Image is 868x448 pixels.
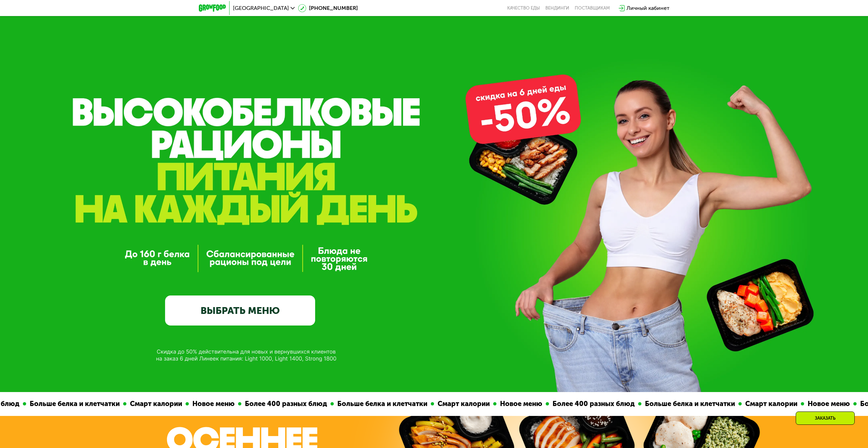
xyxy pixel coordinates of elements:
[705,399,764,409] div: Смарт калории
[507,5,540,11] a: Качество еды
[152,399,201,409] div: Новое меню
[627,4,670,12] div: Личный кабинет
[205,399,294,409] div: Более 400 разных блюд
[512,399,601,409] div: Более 400 разных блюд
[575,5,610,11] div: поставщикам
[297,399,394,409] div: Больше белка и клетчатки
[605,399,702,409] div: Больше белка и клетчатки
[233,5,289,11] span: [GEOGRAPHIC_DATA]
[165,295,315,326] a: ВЫБРАТЬ МЕНЮ
[90,399,149,409] div: Смарт калории
[545,5,569,11] a: Вендинги
[767,399,816,409] div: Новое меню
[796,411,855,425] div: Заказать
[460,399,509,409] div: Новое меню
[298,4,358,12] a: [PHONE_NUMBER]
[397,399,456,409] div: Смарт калории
